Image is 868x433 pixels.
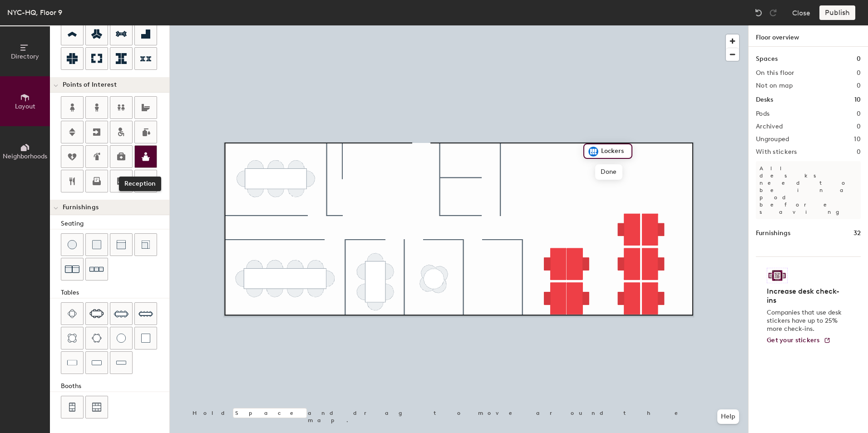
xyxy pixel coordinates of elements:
img: Table (1x4) [116,358,126,367]
span: Points of Interest [63,81,117,89]
img: Couch (corner) [141,240,150,249]
button: Stool [61,233,84,256]
img: Table (1x1) [141,334,150,343]
h4: Increase desk check-ins [767,287,844,305]
span: Done [595,164,622,180]
div: Seating [61,219,169,229]
h2: Ungrouped [756,136,789,143]
h2: 0 [857,110,861,118]
div: Tables [61,288,169,298]
button: Table (1x1) [134,327,157,349]
h2: 10 [854,136,861,143]
h1: 32 [853,228,861,238]
button: Four seat table [61,302,84,325]
button: Reception [134,145,157,168]
img: Cushion [92,240,101,249]
img: Table (round) [117,334,126,343]
img: Ten seat table [138,306,153,321]
p: Companies that use desk stickers have up to 25% more check-ins. [767,309,844,333]
button: Close [792,5,810,20]
img: Couch (x3) [89,262,104,276]
button: Six seat table [85,302,108,325]
button: Ten seat table [134,302,157,325]
h1: Floor overview [749,25,868,47]
span: Furnishings [63,204,99,211]
button: Four seat booth [61,396,84,418]
h2: On this floor [756,69,794,77]
div: NYC-HQ, Floor 9 [7,7,62,18]
img: Stool [68,240,77,249]
h2: 0 [857,148,861,156]
h2: With stickers [756,148,797,156]
img: Couch (middle) [117,240,126,249]
h2: 0 [857,69,861,77]
p: All desks need to be in a pod before saving [756,161,861,219]
img: Sticker logo [767,268,788,283]
h1: Furnishings [756,228,790,238]
button: Couch (middle) [110,233,133,256]
h2: 0 [857,82,861,89]
button: Table (round) [110,327,133,349]
img: Four seat table [68,309,77,318]
span: Neighborhoods [3,153,47,160]
span: Layout [15,103,35,110]
img: Redo [769,8,778,17]
div: Booths [61,381,169,391]
img: Six seat round table [92,334,102,343]
button: Table (1x4) [110,351,133,374]
img: Six seat table [89,309,104,318]
img: lockers [588,146,599,157]
img: Four seat round table [68,334,77,343]
h2: Pods [756,110,769,118]
span: Directory [11,53,39,60]
img: Table (1x3) [92,358,102,367]
h2: Not on map [756,82,793,89]
button: Table (1x2) [61,351,84,374]
h2: 0 [857,123,861,130]
span: Get your stickers [767,336,820,344]
img: Four seat booth [68,403,76,412]
button: Couch (x3) [85,258,108,280]
h1: 0 [857,54,861,64]
button: Couch (x2) [61,258,84,280]
button: Four seat round table [61,327,84,349]
button: Help [717,409,739,424]
img: Couch (x2) [65,262,79,276]
button: Couch (corner) [134,233,157,256]
img: Table (1x2) [67,358,77,367]
button: Cushion [85,233,108,256]
button: Table (1x3) [85,351,108,374]
button: Eight seat table [110,302,133,325]
img: Undo [754,8,763,17]
h1: Desks [756,95,773,105]
h1: 10 [854,95,861,105]
h2: Archived [756,123,783,130]
img: Six seat booth [92,403,101,412]
img: Eight seat table [114,306,128,321]
button: Six seat booth [85,396,108,418]
button: Six seat round table [85,327,108,349]
a: Get your stickers [767,337,831,344]
h1: Spaces [756,54,778,64]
